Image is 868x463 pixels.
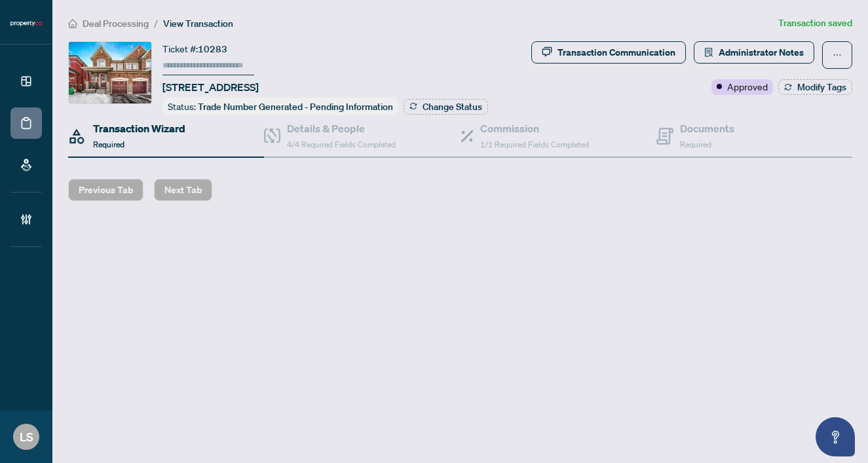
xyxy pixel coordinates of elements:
span: Modify Tags [797,83,846,92]
img: IMG-W12331396_1.jpg [69,42,151,103]
div: Ticket #: [162,41,227,56]
span: View Transaction [163,18,233,29]
span: Approved [727,79,768,94]
h4: Transaction Wizard [93,120,185,136]
button: Administrator Notes [694,41,814,64]
button: Next Tab [154,179,212,201]
span: Required [93,139,124,149]
span: Deal Processing [83,18,149,29]
h4: Documents [680,120,734,136]
span: LS [20,428,33,446]
button: Modify Tags [778,79,852,95]
span: 1/1 Required Fields Completed [480,139,589,149]
span: home [68,19,77,28]
span: ellipsis [833,50,842,60]
button: Previous Tab [68,179,143,201]
div: Transaction Communication [557,42,675,63]
span: Required [680,139,711,149]
button: Change Status [404,99,488,115]
button: Open asap [816,417,855,456]
h4: Details & People [287,120,396,136]
h4: Commission [480,120,589,136]
article: Transaction saved [778,16,852,31]
span: 4/4 Required Fields Completed [287,139,396,149]
li: / [154,16,158,31]
img: logo [10,20,42,28]
div: Status: [162,98,398,115]
span: Change Status [423,102,482,111]
span: Administrator Notes [719,42,804,63]
span: Trade Number Generated - Pending Information [198,101,393,113]
span: [STREET_ADDRESS] [162,79,259,95]
button: Transaction Communication [531,41,686,64]
span: solution [704,48,713,57]
span: 10283 [198,43,227,55]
